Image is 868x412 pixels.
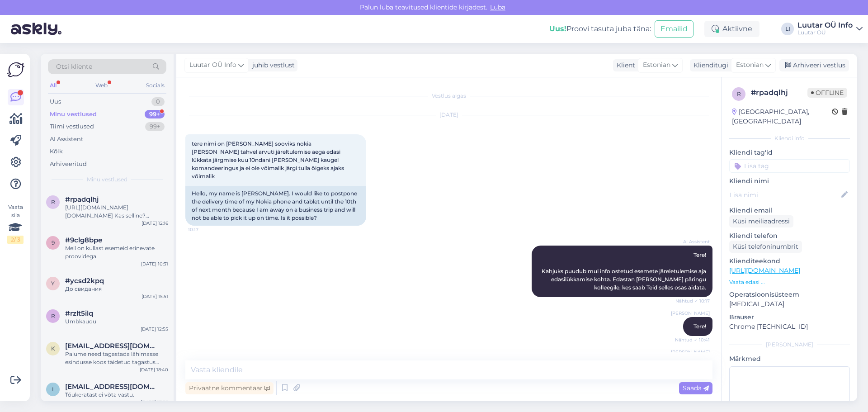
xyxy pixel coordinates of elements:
div: Minu vestlused [50,110,97,119]
div: 99+ [145,110,165,119]
span: Otsi kliente [56,62,92,71]
div: 0 [151,97,165,106]
span: Tere! Kahjuks puudub mul info ostetud esemete järeletulemise aja edasilükkamise kohta. Edastan [P... [542,251,708,291]
span: Nähtud ✓ 10:41 [675,336,710,343]
div: Hello, my name is [PERSON_NAME]. I would like to postpone the delivery time of my Nokia phone and... [185,186,366,226]
span: #rzlt5ilq [65,309,93,317]
span: Minu vestlused [87,175,127,184]
a: Luutar OÜ InfoLuutar OÜ [797,22,863,36]
span: Tere! [693,323,706,330]
span: r [51,313,55,319]
div: Klient [613,61,635,70]
span: Luba [487,3,508,11]
div: Kliendi info [729,134,850,142]
span: Nähtud ✓ 10:17 [675,298,710,304]
p: Chrome [TECHNICAL_ID] [729,322,850,331]
span: [PERSON_NAME] [671,310,710,317]
div: Kõik [50,147,63,156]
p: [MEDICAL_DATA] [729,299,850,309]
p: Kliendi nimi [729,176,850,186]
span: Estonian [643,60,670,70]
div: [GEOGRAPHIC_DATA], [GEOGRAPHIC_DATA] [732,107,832,126]
span: Estonian [736,60,764,70]
div: [DATE] 12:55 [141,326,168,332]
button: Emailid [655,20,693,38]
div: Privaatne kommentaar [185,382,274,394]
span: 9 [52,239,55,246]
span: #rpadqlhj [65,195,99,204]
span: k [51,345,55,352]
div: Vaata siia [7,203,24,244]
img: Askly Logo [7,61,24,78]
div: juhib vestlust [249,61,295,70]
div: Küsi meiliaadressi [729,215,793,227]
b: Uus! [549,24,566,33]
div: Web [94,80,109,91]
div: Tiimi vestlused [50,122,94,131]
div: [DATE] 10:31 [141,260,168,267]
span: Luutar OÜ Info [189,60,236,70]
div: [DATE] 18:40 [140,366,168,373]
div: Proovi tasuta juba täna: [549,24,651,34]
div: Luutar OÜ Info [797,22,853,29]
input: Lisa tag [729,159,850,173]
div: [PERSON_NAME] [729,341,850,349]
span: 10:17 [188,226,222,233]
div: 2 / 3 [7,236,24,244]
input: Lisa nimi [730,190,840,200]
span: [PERSON_NAME] [671,349,710,355]
span: katriin_55@hotmail.com [65,342,159,350]
div: LI [781,23,794,35]
div: Meil on kullast esemeid erinevate proovidega. [65,244,168,260]
div: Küsi telefoninumbrit [729,241,802,253]
div: Tõukeratast ei võta vastu. [65,391,168,399]
div: До свидания [65,285,168,293]
div: Arhiveeri vestlus [779,59,849,71]
span: i [52,386,54,393]
div: [DATE] [185,111,712,119]
div: Aktiivne [704,21,759,37]
div: Klienditugi [690,61,728,70]
div: Palume need tagastada lähimasse esindusse koos täidetud tagastus planketiga. [65,350,168,366]
div: Vestlus algas [185,92,712,100]
p: Kliendi tag'id [729,148,850,157]
span: y [51,280,55,287]
div: [DATE] 12:16 [142,220,168,227]
div: [URL][DOMAIN_NAME][DOMAIN_NAME] Kas selline? Andmed [PERSON_NAME]? [65,204,168,220]
span: inna68691@gmail.com [65,383,159,391]
div: # rpadqlhj [751,87,807,98]
a: [URL][DOMAIN_NAME] [729,266,800,275]
p: Kliendi email [729,206,850,215]
div: Arhiveeritud [50,160,87,169]
div: 99+ [145,122,165,131]
span: r [737,90,741,97]
span: #ycsd2kpq [65,277,104,285]
p: Vaata edasi ... [729,278,850,286]
span: Saada [683,384,709,392]
div: Uus [50,97,61,106]
span: tere nimi on [PERSON_NAME] sooviks nokia [PERSON_NAME] tahvel arvuti järeltulemise aega edasi lük... [192,140,345,180]
div: AI Assistent [50,135,83,144]
div: Luutar OÜ [797,29,853,36]
p: Märkmed [729,354,850,364]
span: Offline [807,88,847,98]
p: Operatsioonisüsteem [729,290,850,299]
div: [DATE] 15:51 [142,293,168,300]
div: All [48,80,58,91]
div: Umbkaudu [65,317,168,326]
div: Socials [144,80,166,91]
p: Klienditeekond [729,256,850,266]
div: [DATE] 17:29 [141,399,168,406]
p: Kliendi telefon [729,231,850,241]
span: #9clg8bpe [65,236,102,244]
span: r [51,199,55,205]
span: AI Assistent [676,238,710,245]
p: Brauser [729,313,850,322]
